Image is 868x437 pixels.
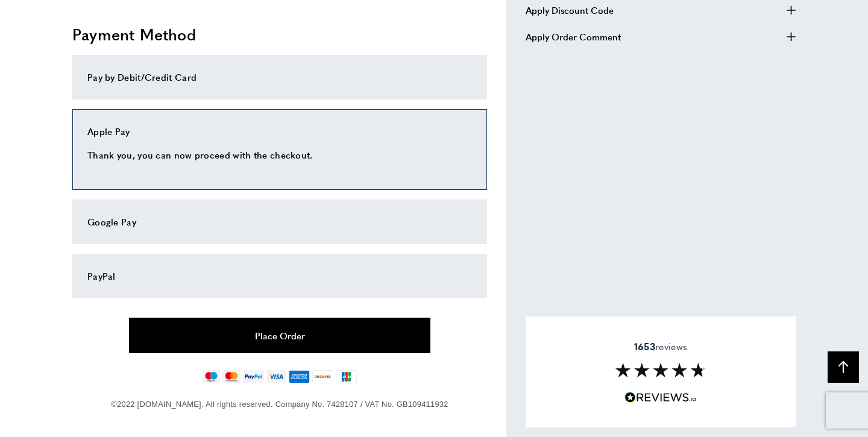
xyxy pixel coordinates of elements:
[87,269,472,283] div: PayPal
[87,124,472,139] div: Apple Pay
[289,370,310,383] img: american-express
[129,318,430,353] button: Place Order
[87,70,472,84] div: Pay by Debit/Credit Card
[72,24,487,45] h2: Payment Method
[111,400,448,409] span: ©2022 [DOMAIN_NAME]. All rights reserved. Company No. 7428107 / VAT No. GB109411932
[615,363,706,377] img: Reviews section
[266,370,286,383] img: visa
[634,339,655,353] strong: 1653
[336,370,357,383] img: jcb
[222,370,240,383] img: mastercard
[526,3,614,17] span: Apply Discount Code
[87,148,472,162] p: Thank you, you can now proceed with the checkout.
[634,341,687,353] span: reviews
[526,30,621,44] span: Apply Order Comment
[243,370,264,383] img: paypal
[87,215,472,229] div: Google Pay
[312,370,333,383] img: discover
[203,370,220,383] img: maestro
[624,392,697,403] img: Reviews.io 5 stars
